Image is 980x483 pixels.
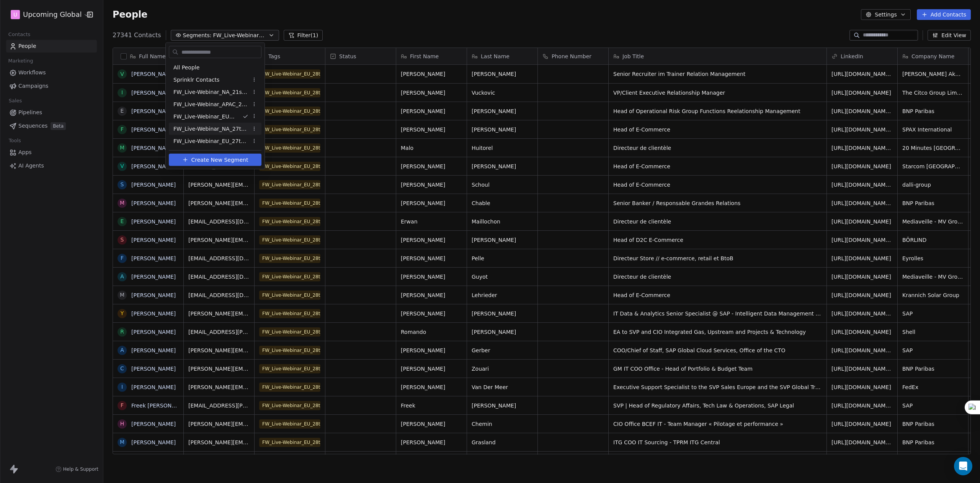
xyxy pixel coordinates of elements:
[173,100,248,108] span: FW_Live-Webinar_APAC_21stAugust'25
[169,61,261,147] div: Suggestions
[173,125,248,133] span: FW_Live-Webinar_NA_27thAugust'25
[173,88,248,96] span: FW_Live-Webinar_NA_21stAugust'25
[173,76,219,84] span: Sprinklr Contacts
[173,112,236,120] span: FW_Live-Webinar_EU_28thAugust'25
[169,154,261,166] button: Create New Segment
[173,63,199,71] span: All People
[191,156,248,164] span: Create New Segment
[173,137,248,145] span: FW_Live-Webinar_EU_27thAugust'25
